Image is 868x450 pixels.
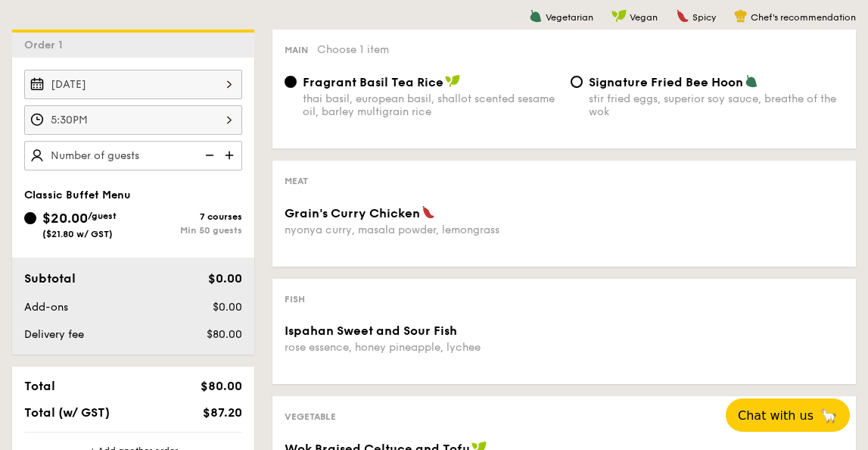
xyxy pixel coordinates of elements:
[726,398,850,432] button: Chat with us🦙
[571,76,583,88] input: Signature Fried Bee Hoonstir fried eggs, superior soy sauce, breathe of the wok
[197,141,219,170] img: icon-reduce.1d2dbef1.svg
[201,379,242,393] span: $80.00
[745,74,758,88] img: icon-vegetarian.fe4039eb.svg
[285,223,558,236] div: nyonya curry, masala powder, lemongrass
[24,379,55,393] span: Total
[24,189,131,202] span: Classic Buffet Menu
[24,39,69,52] span: Order 1
[24,141,242,170] input: Number of guests
[303,75,443,89] span: Fragrant Basil Tea Rice
[285,411,336,422] span: Vegetable
[589,92,845,118] div: stir fried eggs, superior soy sauce, breathe of the wok
[303,92,558,118] div: thai basil, european basil, shallot scented sesame oil, barley multigrain rice
[208,271,242,286] span: $0.00
[285,176,308,186] span: Meat
[445,74,460,88] img: icon-vegan.f8ff3823.svg
[24,105,242,135] input: Event time
[213,301,242,314] span: $0.00
[285,323,457,338] span: Ispahan Sweet and Sour Fish
[820,407,838,424] span: 🦙
[88,211,117,221] span: /guest
[285,206,420,220] span: Grain's Curry Chicken
[422,205,435,219] img: icon-spicy.37a8142b.svg
[42,210,88,227] span: $20.00
[738,408,814,423] span: Chat with us
[285,294,305,305] span: Fish
[24,301,68,314] span: Add-ons
[611,9,627,23] img: icon-vegan.f8ff3823.svg
[42,229,113,239] span: ($21.80 w/ GST)
[285,45,308,55] span: Main
[24,70,242,99] input: Event date
[676,9,689,23] img: icon-spicy.37a8142b.svg
[133,225,242,236] div: Min 50 guests
[546,12,593,23] span: Vegetarian
[203,405,242,420] span: $87.20
[24,328,84,341] span: Delivery fee
[24,271,76,286] span: Subtotal
[630,12,658,23] span: Vegan
[24,405,110,420] span: Total (w/ GST)
[734,9,748,23] img: icon-chef-hat.a58ddaea.svg
[529,9,543,23] img: icon-vegetarian.fe4039eb.svg
[219,141,242,170] img: icon-add.58712e84.svg
[317,43,389,56] span: Choose 1 item
[589,75,743,89] span: Signature Fried Bee Hoon
[133,211,242,222] div: 7 courses
[207,328,242,341] span: $80.00
[285,76,297,88] input: Fragrant Basil Tea Ricethai basil, european basil, shallot scented sesame oil, barley multigrain ...
[751,12,856,23] span: Chef's recommendation
[285,341,558,354] div: rose essence, honey pineapple, lychee
[692,12,716,23] span: Spicy
[24,212,36,224] input: $20.00/guest($21.80 w/ GST)7 coursesMin 50 guests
